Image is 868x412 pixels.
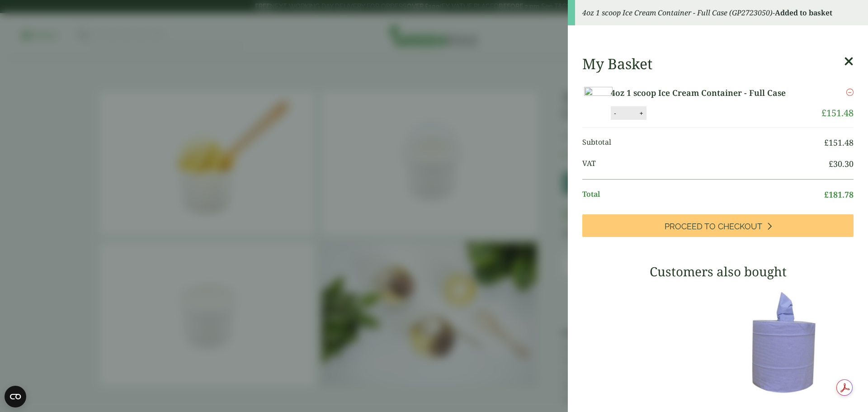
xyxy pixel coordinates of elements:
span: £ [824,189,829,200]
em: 4oz 1 scoop Ice Cream Container - Full Case (GP2723050) [582,8,773,18]
a: 4oz 1 scoop Ice Cream Container - Full Case [611,87,803,99]
a: Remove this item [846,87,854,98]
h2: My Basket [582,55,652,72]
span: VAT [582,158,829,170]
button: - [611,109,618,117]
bdi: 181.78 [824,189,854,200]
span: Proceed to Checkout [665,222,762,232]
img: 3630017-2-Ply-Blue-Centre-Feed-104m [722,286,854,399]
a: Proceed to Checkout [582,214,854,237]
span: £ [824,137,829,148]
bdi: 151.48 [821,107,854,119]
bdi: 151.48 [824,137,854,148]
button: Open CMP widget [5,386,26,407]
span: £ [821,107,826,119]
bdi: 30.30 [829,158,854,169]
button: + [637,109,646,117]
span: Total [582,189,824,201]
strong: Added to basket [775,8,832,18]
span: £ [829,158,833,169]
h3: Customers also bought [582,264,854,279]
span: Subtotal [582,137,824,149]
